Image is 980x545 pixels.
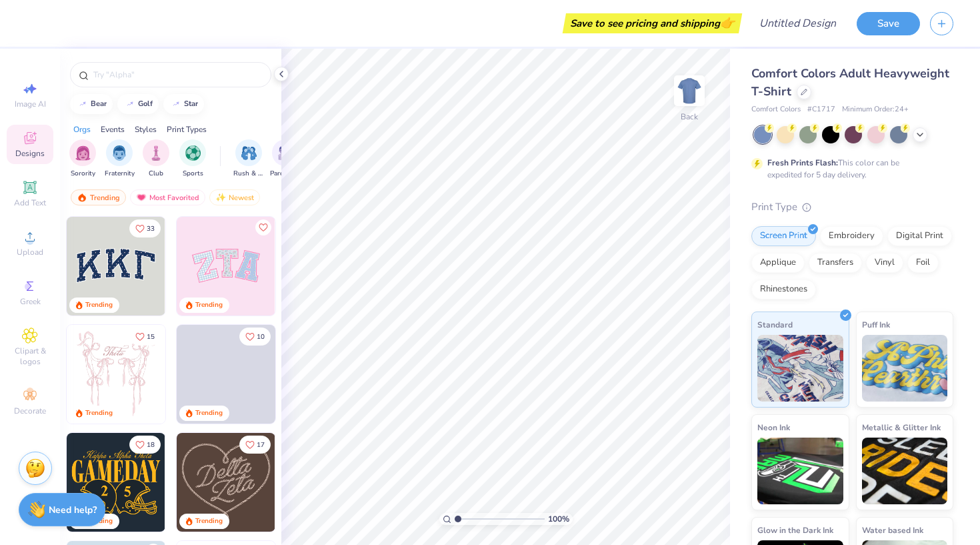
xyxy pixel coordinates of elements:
[177,433,275,532] img: 12710c6a-dcc0-49ce-8688-7fe8d5f96fe2
[757,318,793,332] span: Standard
[69,139,96,179] div: filter for Sorority
[91,100,107,107] div: bear
[195,516,223,526] div: Trending
[195,408,223,418] div: Trending
[165,217,263,316] img: edfb13fc-0e43-44eb-bea2-bf7fc0dd67f9
[862,420,941,434] span: Metallic & Glitter Ink
[807,104,835,115] span: # C1717
[69,139,96,179] button: filter button
[820,226,883,246] div: Embroidery
[85,408,113,418] div: Trending
[163,94,204,114] button: star
[749,10,847,37] input: Untitled Design
[147,225,155,232] span: 33
[233,139,264,179] button: filter button
[73,123,91,135] div: Orgs
[136,193,147,202] img: most_fav.gif
[77,193,87,202] img: trending.gif
[681,111,698,123] div: Back
[887,226,952,246] div: Digital Print
[70,94,113,114] button: bear
[165,325,263,424] img: d12a98c7-f0f7-4345-bf3a-b9f1b718b86e
[15,99,46,109] span: Image AI
[757,523,833,537] span: Glow in the Dark Ink
[757,420,790,434] span: Neon Ink
[233,139,264,179] div: filter for Rush & Bid
[757,438,843,504] img: Neon Ink
[842,104,909,115] span: Minimum Order: 24 +
[195,300,223,310] div: Trending
[183,169,203,179] span: Sports
[105,139,135,179] div: filter for Fraternity
[751,65,949,99] span: Comfort Colors Adult Heavyweight T-Shirt
[135,123,157,135] div: Styles
[270,139,301,179] button: filter button
[185,145,201,161] img: Sports Image
[171,100,181,108] img: trend_line.gif
[257,442,265,448] span: 17
[143,139,169,179] div: filter for Club
[49,504,97,516] strong: Need help?
[179,139,206,179] div: filter for Sports
[862,335,948,402] img: Puff Ink
[278,145,293,161] img: Parent's Weekend Image
[15,148,45,159] span: Designs
[7,346,53,367] span: Clipart & logos
[67,217,165,316] img: 3b9aba4f-e317-4aa7-a679-c95a879539bd
[767,157,838,168] strong: Fresh Prints Flash:
[92,68,263,81] input: Try "Alpha"
[209,189,260,205] div: Newest
[129,328,161,346] button: Like
[149,145,163,161] img: Club Image
[138,100,153,107] div: golf
[751,253,805,273] div: Applique
[67,433,165,532] img: b8819b5f-dd70-42f8-b218-32dd770f7b03
[751,226,816,246] div: Screen Print
[275,217,373,316] img: 5ee11766-d822-42f5-ad4e-763472bf8dcf
[167,123,207,135] div: Print Types
[215,193,226,202] img: Newest.gif
[270,169,301,179] span: Parent's Weekend
[14,406,46,416] span: Decorate
[105,139,135,179] button: filter button
[184,100,198,107] div: star
[112,145,127,161] img: Fraternity Image
[17,247,43,257] span: Upload
[177,217,275,316] img: 9980f5e8-e6a1-4b4a-8839-2b0e9349023c
[129,436,161,454] button: Like
[751,199,953,215] div: Print Type
[233,169,264,179] span: Rush & Bid
[147,334,155,340] span: 15
[75,145,91,161] img: Sorority Image
[862,318,890,332] span: Puff Ink
[117,94,159,114] button: golf
[239,328,271,346] button: Like
[20,296,41,307] span: Greek
[239,436,271,454] button: Like
[143,139,169,179] button: filter button
[77,100,88,108] img: trend_line.gif
[241,145,257,161] img: Rush & Bid Image
[862,438,948,504] img: Metallic & Glitter Ink
[179,139,206,179] button: filter button
[566,13,739,33] div: Save to see pricing and shipping
[130,189,205,205] div: Most Favorited
[255,219,271,235] button: Like
[67,325,165,424] img: 83dda5b0-2158-48ca-832c-f6b4ef4c4536
[548,513,569,525] span: 100 %
[71,169,95,179] span: Sorority
[809,253,862,273] div: Transfers
[270,139,301,179] div: filter for Parent's Weekend
[147,442,155,448] span: 18
[275,433,373,532] img: ead2b24a-117b-4488-9b34-c08fd5176a7b
[257,334,265,340] span: 10
[857,12,920,35] button: Save
[125,100,135,108] img: trend_line.gif
[149,169,163,179] span: Club
[676,77,703,104] img: Back
[907,253,939,273] div: Foil
[720,15,735,31] span: 👉
[129,219,161,237] button: Like
[101,123,125,135] div: Events
[862,523,923,537] span: Water based Ink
